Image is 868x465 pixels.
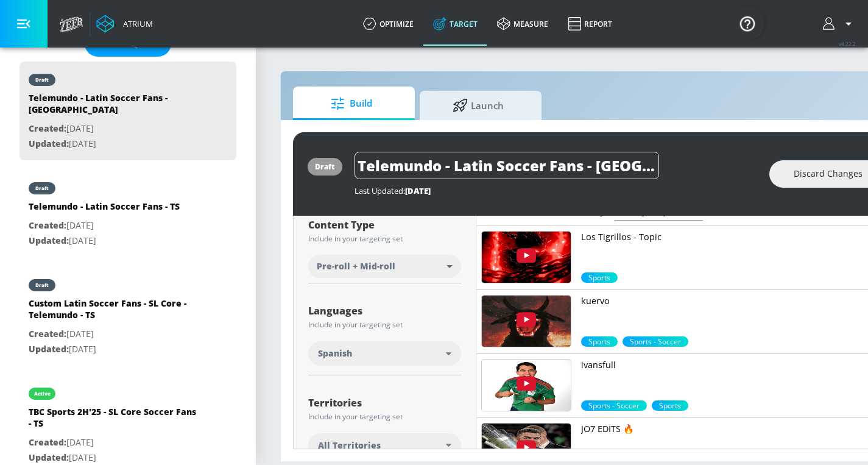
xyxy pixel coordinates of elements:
a: measure [487,2,558,46]
div: draftTelemundo - Latin Soccer Fans - [GEOGRAPHIC_DATA]Created:[DATE]Updated:[DATE] [19,62,236,160]
span: Sports [581,272,618,283]
p: [DATE] [29,233,180,249]
span: v 4.22.2 [839,40,856,47]
p: [DATE] [29,137,199,152]
span: Sports - Soccer [581,400,647,411]
span: Build [305,89,398,118]
a: optimize [353,2,423,46]
div: Include in your targeting set [308,321,461,328]
div: All Territories [308,433,461,458]
div: Spanish [308,341,461,366]
div: Include in your targeting set [308,235,461,243]
div: draft [35,77,49,83]
span: Created: [29,219,66,231]
a: Atrium [96,15,153,33]
div: draftCustom Latin Soccer Fans - SL Core - Telemundo - TSCreated:[DATE]Updated:[DATE] [19,267,236,366]
div: TBC Sports 2H'25 - SL Core Soccer Fans - TS [29,406,199,435]
div: draft [315,162,335,172]
div: 99.0% [581,272,618,283]
p: [DATE] [29,121,199,137]
div: 99.0% [581,336,618,347]
div: 99.0% [652,400,688,411]
div: draft [35,185,49,191]
div: Languages [308,306,461,316]
span: Updated: [29,138,69,149]
p: [DATE] [29,327,199,342]
span: Created: [29,328,66,339]
img: UUP_OaZl9K06sVT45845svOg [482,232,571,283]
span: Sports [652,400,688,411]
div: 99.0% [623,336,688,347]
div: Include in your targeting set [308,413,461,421]
span: All Territories [318,439,381,452]
span: Updated: [29,235,69,246]
div: draftTelemundo - Latin Soccer Fans - TSCreated:[DATE]Updated:[DATE] [19,170,236,257]
button: Open Resource Center [730,6,764,40]
span: Updated: [29,343,69,355]
div: Telemundo - Latin Soccer Fans - TS [29,201,180,218]
span: Updated: [29,452,69,463]
p: [DATE] [29,218,180,233]
div: draft [35,282,49,288]
span: Spanish [318,347,352,360]
span: [DATE] [405,185,431,196]
a: Target [423,2,487,46]
div: 99.0% [581,400,647,411]
span: Discard Changes [794,166,863,182]
span: Sports [581,336,618,347]
span: Pre-roll + Mid-roll [317,260,395,272]
div: Atrium [118,18,153,29]
img: UUE6i4iJbSpmGSRPCHd0rfug [482,296,571,347]
div: Telemundo - Latin Soccer Fans - [GEOGRAPHIC_DATA] [29,92,199,121]
div: Content Type [308,220,461,230]
span: Created: [29,436,66,448]
a: Report [558,2,622,46]
div: Custom Latin Soccer Fans - SL Core - Telemundo - TS [29,297,199,327]
div: Territories [308,398,461,408]
div: active [34,391,51,397]
img: UUklWqCmQR2rt6Jn8FusF9kg [482,360,571,411]
span: Created: [29,122,66,134]
p: [DATE] [29,435,199,450]
span: Sports - Soccer [623,336,688,347]
span: Launch [432,91,524,120]
p: [DATE] [29,342,199,357]
div: Last Updated: [355,185,757,196]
